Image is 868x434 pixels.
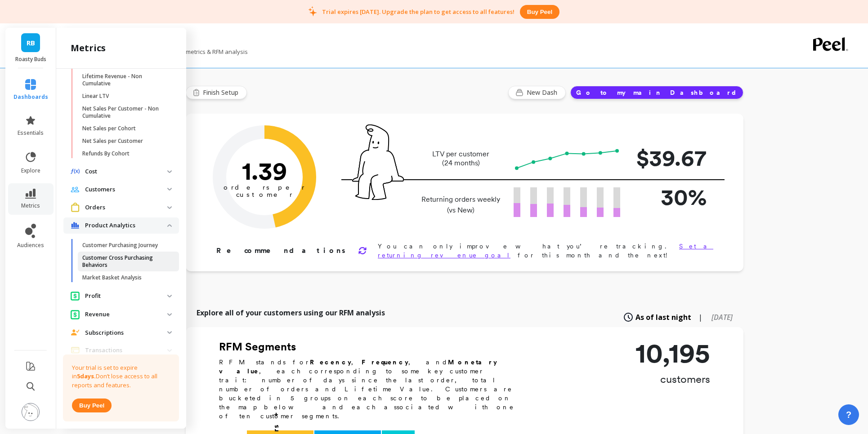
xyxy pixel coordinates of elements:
p: Customer Purchasing Journey [82,242,158,249]
span: Finish Setup [203,88,241,97]
img: navigation item icon [71,310,80,319]
p: Market Basket Analysis [82,274,142,281]
button: ? [838,404,859,425]
img: down caret icon [167,295,172,297]
img: profile picture [22,403,40,421]
img: down caret icon [167,206,172,209]
img: navigation item icon [71,168,80,174]
button: Buy peel [72,399,112,412]
img: down caret icon [167,170,172,173]
tspan: customer [236,190,293,199]
p: You can only improve what you’re tracking. for this month and the next! [378,242,715,260]
p: Orders [85,203,167,212]
img: navigation item icon [71,329,80,336]
p: Customer Cross Purchasing Behaviors [82,254,168,269]
img: down caret icon [167,331,172,334]
p: Trial expires [DATE]. Upgrade the plan to get access to all features! [322,8,515,16]
p: Explore all of your customers using our RFM analysis [197,307,385,318]
p: Revenue [85,310,167,319]
strong: 5 days. [77,372,96,380]
p: Your trial is set to expire in Don’t lose access to all reports and features. [72,363,170,390]
p: Net Sales per Cohort [82,125,136,132]
span: | [698,312,702,323]
p: Refunds By Cohort [82,150,130,157]
p: Returning orders weekly (vs New) [419,194,503,216]
span: [DATE] [711,312,733,322]
img: navigation item icon [71,222,80,229]
span: RB [27,38,35,48]
p: Subscriptions [85,328,167,337]
img: navigation item icon [71,203,80,212]
button: Buy peel [520,5,559,19]
p: 10,195 [635,340,710,367]
span: dashboards [13,93,48,101]
button: New Dash [508,86,566,99]
p: RFM stands for , , and , each corresponding to some key customer trait: number of days since the ... [219,358,525,421]
p: Net Sales Per Customer - Non Cumulative [82,105,168,120]
span: audiences [17,242,44,249]
p: customers [635,372,710,386]
img: navigation item icon [71,347,80,354]
b: Frequency [362,359,408,366]
p: Net Sales per Customer [82,137,143,145]
p: Customers [85,185,167,194]
h2: RFM Segments [219,340,525,354]
p: Recommendations [216,245,347,256]
button: Go to my main Dashboard [570,86,743,99]
h2: metrics [71,42,106,54]
img: down caret icon [167,224,172,227]
p: Profit [85,292,167,301]
span: essentials [18,129,44,137]
span: ? [846,408,851,421]
button: Finish Setup [186,86,247,99]
p: Transactions [85,346,167,355]
p: Linear LTV [82,93,109,100]
span: explore [21,167,40,174]
p: LTV per customer (24 months) [419,150,503,168]
p: Lifetime Revenue - Non Cumulative [82,73,168,87]
p: Roasty Buds [14,56,47,63]
img: navigation item icon [71,186,80,192]
img: pal seatted on line [352,124,404,200]
img: down caret icon [167,313,172,316]
text: 1.39 [242,156,287,186]
img: down caret icon [167,349,172,352]
img: down caret icon [167,188,172,190]
span: As of last night [635,312,691,323]
p: $39.67 [635,141,707,175]
img: navigation item icon [71,291,80,301]
span: New Dash [527,88,560,97]
tspan: orders per [224,183,305,191]
b: Recency [310,359,351,366]
p: Cost [85,167,167,176]
p: Product Analytics [85,221,167,230]
p: 30% [635,180,707,214]
span: metrics [21,202,40,209]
